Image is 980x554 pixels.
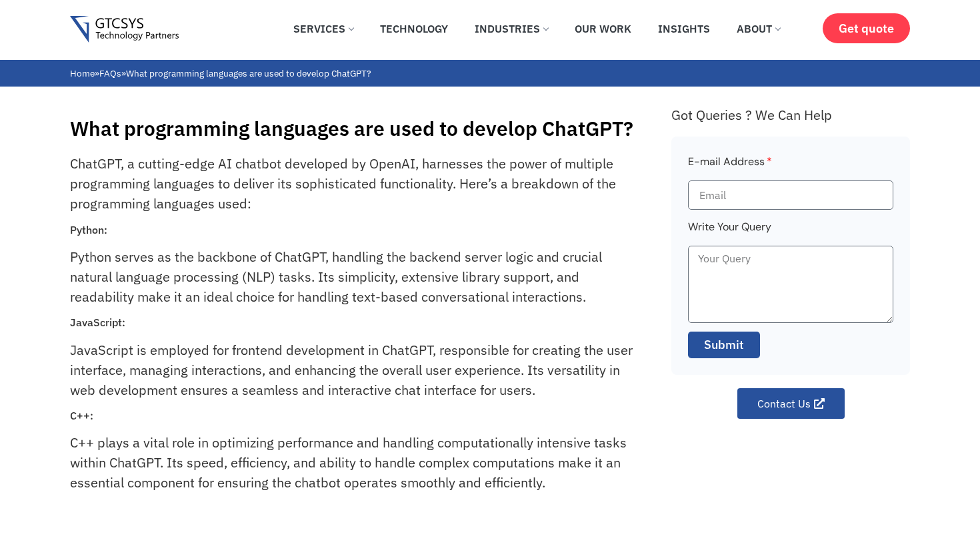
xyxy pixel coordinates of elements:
[70,117,658,140] h1: What programming languages are used to develop ChatGPT?
[70,410,641,422] h3: C++:
[757,398,811,409] span: Contact Us
[565,14,641,43] a: Our Work
[727,14,790,43] a: About
[70,16,179,43] img: Gtcsys logo
[688,153,772,180] label: E-mail Address
[70,433,641,493] p: C++ plays a vital role in optimizing performance and handling computationally intensive tasks wit...
[283,14,363,43] a: Services
[370,14,458,43] a: Technology
[70,67,95,79] a: Home
[704,336,744,354] span: Submit
[126,67,371,79] span: What programming languages are used to develop ChatGPT?
[688,332,760,358] button: Submit
[70,316,641,329] h3: JavaScript:
[688,153,893,367] form: Faq Form
[671,107,910,123] div: Got Queries ? We Can Help
[839,21,894,35] span: Get quote
[823,13,910,43] a: Get quote
[99,67,121,79] a: FAQs
[688,218,771,246] label: Write Your Query
[70,224,641,236] h3: Python:
[70,247,641,307] p: Python serves as the backbone of ChatGPT, handling the backend server logic and crucial natural l...
[648,14,720,43] a: Insights
[70,67,371,79] span: » »
[465,14,558,43] a: Industries
[70,340,641,400] p: JavaScript is employed for frontend development in ChatGPT, responsible for creating the user int...
[70,154,641,214] p: ChatGPT, a cutting-edge AI chatbot developed by OpenAI, harnesses the power of multiple programmi...
[737,388,845,419] a: Contact Us
[688,180,893,210] input: Email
